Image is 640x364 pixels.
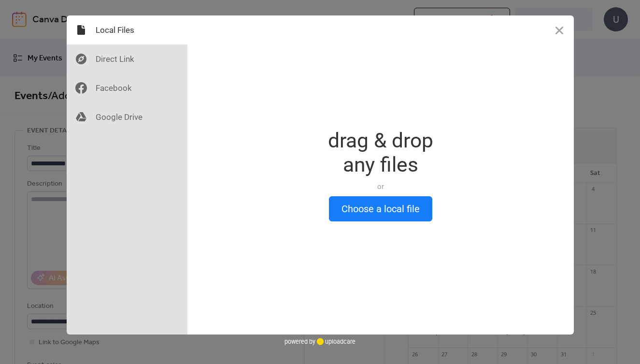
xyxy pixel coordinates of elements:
div: Facebook [67,73,187,102]
div: Google Drive [67,102,187,131]
button: Choose a local file [329,196,432,221]
div: powered by [284,335,356,349]
div: or [328,182,433,191]
button: Close [545,15,574,44]
div: Direct Link [67,44,187,73]
div: Local Files [67,15,187,44]
a: uploadcare [315,338,356,345]
div: drag & drop any files [328,129,433,177]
